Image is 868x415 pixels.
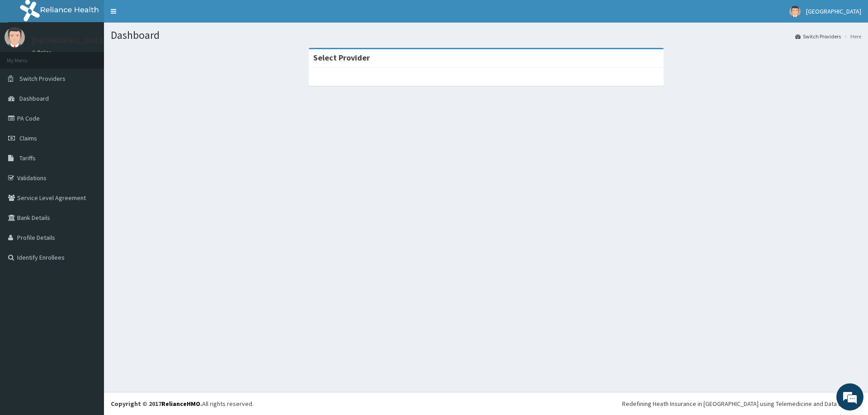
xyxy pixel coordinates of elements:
[19,75,66,83] span: Switch Providers
[806,7,861,15] span: [GEOGRAPHIC_DATA]
[111,400,202,408] strong: Copyright © 2017 .
[622,399,861,408] div: Redefining Heath Insurance in [GEOGRAPHIC_DATA] using Telemedicine and Data Science!
[111,29,861,41] h1: Dashboard
[161,400,200,408] a: RelianceHMO
[842,33,861,40] li: Here
[795,33,841,40] a: Switch Providers
[104,392,868,415] footer: All rights reserved.
[789,6,801,17] img: User Image
[19,94,49,103] span: Dashboard
[313,52,370,63] strong: Select Provider
[32,37,106,45] p: [GEOGRAPHIC_DATA]
[19,154,36,162] span: Tariffs
[5,27,25,47] img: User Image
[19,134,37,142] span: Claims
[32,49,53,56] a: Online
